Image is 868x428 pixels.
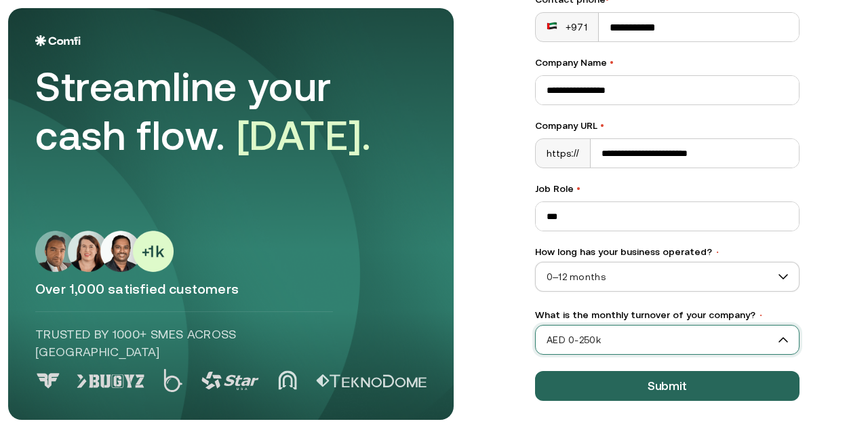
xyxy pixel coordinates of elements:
[35,35,81,46] img: Logo
[600,120,604,131] span: •
[536,139,591,168] div: https://
[535,245,800,259] label: How long has your business operated?
[535,182,800,196] label: Job Role
[535,308,800,322] label: What is the monthly turnover of your company?
[35,62,415,160] div: Streamline your cash flow.
[35,280,427,298] p: Over 1,000 satisfied customers
[610,57,614,68] span: •
[547,20,587,34] div: +971
[758,311,764,320] span: •
[536,330,799,350] span: AED 0-250k
[535,371,800,401] button: Submit
[77,374,144,388] img: Logo 1
[201,372,259,390] img: Logo 3
[237,112,372,159] span: [DATE].
[715,248,720,257] span: •
[278,370,297,390] img: Logo 4
[535,119,800,133] label: Company URL
[316,374,427,388] img: Logo 5
[35,373,61,389] img: Logo 0
[535,56,800,70] label: Company Name
[536,267,799,287] span: 0–12 months
[35,326,333,361] p: Trusted by 1000+ SMEs across [GEOGRAPHIC_DATA]
[163,369,182,392] img: Logo 2
[576,183,580,194] span: •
